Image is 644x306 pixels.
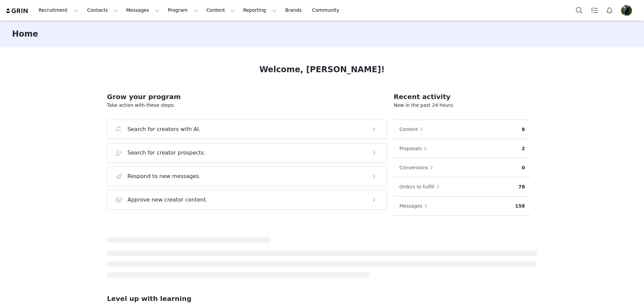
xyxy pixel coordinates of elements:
[202,3,239,18] button: Content
[83,3,122,18] button: Contacts
[394,92,530,102] h2: Recent activity
[617,5,639,16] button: Profile
[239,3,281,18] button: Reporting
[259,63,385,76] h1: Welcome, [PERSON_NAME]!
[587,3,602,18] a: Tasks
[107,190,387,210] button: Approve new creator content.
[394,102,530,109] p: New in the past 24 hours:
[107,294,537,304] h2: Level up with learning
[522,164,525,171] p: 0
[399,162,437,173] button: Conversions
[399,143,430,154] button: Proposals
[281,3,308,18] a: Brands
[572,3,587,18] button: Search
[107,102,387,109] p: Take action with these steps:
[164,3,202,18] button: Program
[5,8,29,14] img: grin logo
[107,167,387,186] button: Respond to new messages.
[107,143,387,163] button: Search for creator prospects.
[515,203,525,210] p: 158
[107,92,387,102] h2: Grow your program
[127,196,208,204] h3: Approve new creator content.
[522,126,525,133] p: 8
[519,183,525,190] p: 78
[122,3,163,18] button: Messages
[621,5,632,16] img: 4a4670ff-9bcf-4b5c-9bad-ce9df6e53a7a.jpg
[12,28,38,40] h3: Home
[308,3,346,18] a: Community
[522,145,525,152] p: 2
[127,172,201,180] h3: Respond to new messages.
[107,120,387,139] button: Search for creators with AI.
[35,3,83,18] button: Recruitment
[127,149,206,157] h3: Search for creator prospects.
[602,3,617,18] button: Notifications
[399,181,443,192] button: Orders to fulfill
[127,125,201,133] h3: Search for creators with AI.
[399,201,431,211] button: Messages
[399,124,427,135] button: Content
